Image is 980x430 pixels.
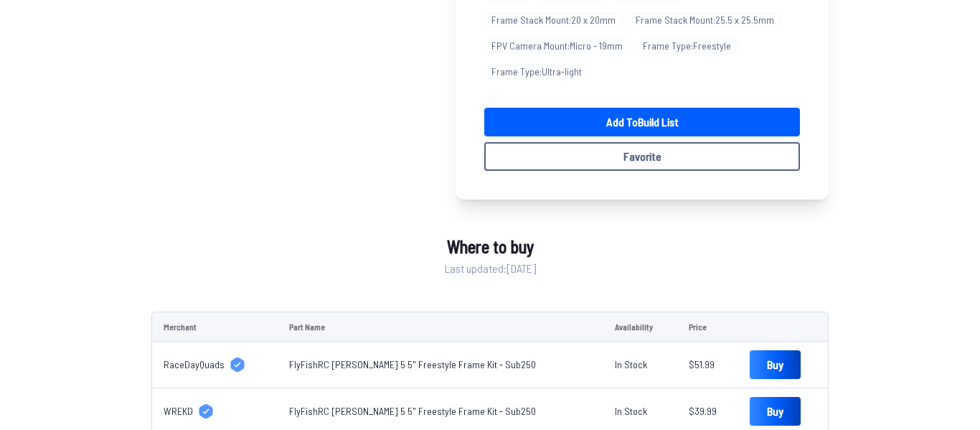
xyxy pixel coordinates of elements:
td: Availability [603,312,677,342]
span: Frame Type : Freestyle [636,39,738,53]
a: Frame Type:Freestyle [636,33,744,59]
span: FPV Camera Mount : Micro - 19mm [484,39,630,53]
td: Price [677,312,739,342]
button: Favorite [484,142,800,171]
span: Frame Type : Ultra-light [484,65,589,79]
a: Add toBuild List [484,108,800,136]
a: FlyFishRC [PERSON_NAME] 5 5" Freestyle Frame Kit - Sub250 [289,358,536,370]
a: Frame Stack Mount:20 x 20mm [484,7,628,33]
a: FPV Camera Mount:Micro - 19mm [484,33,636,59]
span: RaceDayQuads [164,357,225,372]
a: Buy [750,350,801,379]
span: Frame Stack Mount : 20 x 20mm [484,13,623,27]
a: Frame Stack Mount:25.5 x 25.5mm [628,7,787,33]
span: Frame Stack Mount : 25.5 x 25.5mm [628,13,781,27]
td: Merchant [151,312,278,342]
a: FlyFishRC [PERSON_NAME] 5 5" Freestyle Frame Kit - Sub250 [289,405,536,417]
td: In Stock [603,342,677,388]
span: Last updated: [DATE] [445,260,536,277]
span: Where to buy [447,234,534,260]
span: WREKD [164,404,193,419]
a: WREKD [164,404,266,419]
td: $51.99 [677,342,739,388]
a: Frame Type:Ultra-light [484,59,595,85]
a: Buy [750,397,801,426]
td: Part Name [278,312,603,342]
a: RaceDayQuads [164,357,266,372]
